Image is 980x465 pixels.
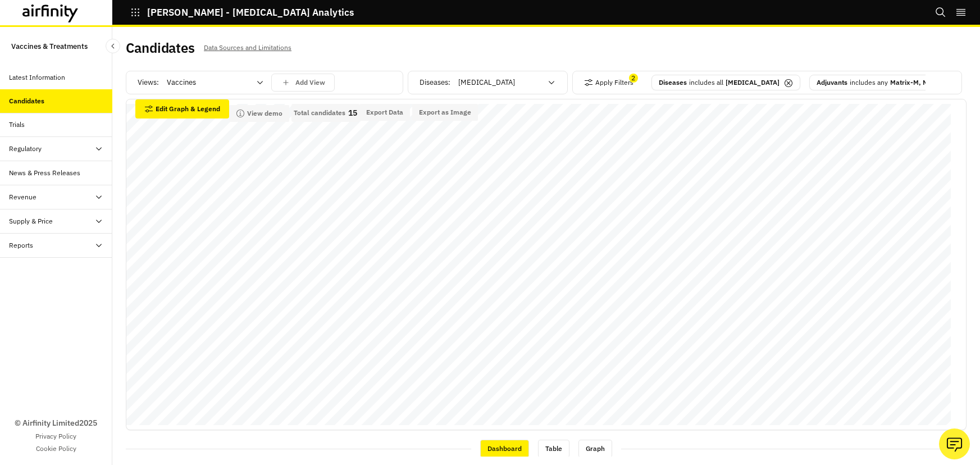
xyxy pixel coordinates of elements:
[9,72,65,83] div: Latest Information
[9,168,80,178] div: News & Press Releases
[9,144,42,154] div: Regulatory
[578,440,612,458] div: Graph
[939,428,970,459] button: Ask our analysts
[294,109,345,117] p: Total candidates
[9,216,53,226] div: Supply & Price
[348,109,357,117] p: 15
[36,444,76,454] a: Cookie Policy
[295,79,325,86] p: Add View
[130,3,354,22] button: [PERSON_NAME] - [MEDICAL_DATA] Analytics
[817,77,847,88] p: Adjuvants
[9,120,25,130] div: Trials
[35,431,76,441] a: Privacy Policy
[11,36,88,57] p: Vaccines & Treatments
[15,417,97,429] p: © Airfinity Limited 2025
[420,74,563,92] div: Diseases :
[271,74,335,92] button: save changes
[412,104,478,121] button: Export as Image
[359,104,410,121] button: Export Data
[9,96,44,106] div: Candidates
[126,40,195,56] h2: Candidates
[659,77,687,88] p: Diseases
[935,3,946,22] button: Search
[850,77,888,88] p: includes any
[229,105,289,122] button: View demo
[726,77,780,88] p: [MEDICAL_DATA]
[9,192,37,202] div: Revenue
[106,39,120,53] button: Close Sidebar
[584,74,633,92] button: Apply Filters
[480,440,529,458] div: Dashboard
[147,7,354,17] p: [PERSON_NAME] - [MEDICAL_DATA] Analytics
[204,42,291,54] p: Data Sources and Limitations
[890,77,955,88] p: Matrix-M, Matrix-M1
[9,240,33,250] div: Reports
[538,440,569,458] div: Table
[138,74,335,92] div: Views:
[689,77,723,88] p: includes all
[135,99,229,118] button: Edit Graph & Legend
